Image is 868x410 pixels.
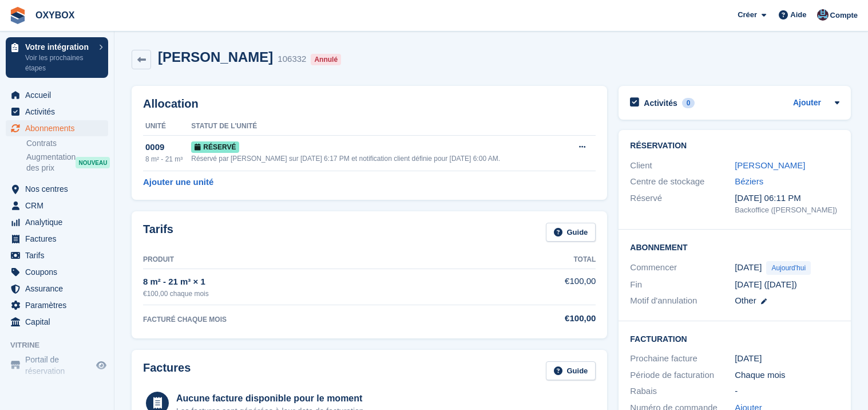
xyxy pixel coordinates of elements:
img: Oriana Devaux [817,9,829,21]
a: [PERSON_NAME] [735,160,805,170]
a: menu [6,181,108,197]
a: Guide [546,361,596,380]
a: menu [6,264,108,280]
th: Produit [143,251,473,269]
div: Motif d'annulation [630,294,735,307]
div: Réservé par [PERSON_NAME] sur [DATE] 6:17 PM et notification client définie pour [DATE] 6:00 AM. [191,153,566,164]
div: Rabais [630,385,735,398]
h2: Allocation [143,97,596,111]
a: Béziers [735,176,763,186]
a: menu [6,104,108,120]
div: Fin [630,278,735,291]
a: menu [6,87,108,103]
a: menu [6,214,108,230]
a: Boutique d'aperçu [94,358,108,372]
h2: Abonnement [630,241,839,253]
a: Ajouter une unité [143,176,213,189]
div: 0 [682,98,695,108]
a: menu [6,297,108,313]
div: Client [630,159,735,172]
div: Backoffice ([PERSON_NAME]) [735,204,839,216]
a: menu [6,247,108,263]
div: Période de facturation [630,369,735,382]
th: Unité [143,117,191,136]
span: Analytique [25,214,94,230]
span: [DATE] ([DATE]) [735,279,797,289]
a: Ajouter [793,97,821,110]
div: 0009 [145,141,191,154]
div: Commencer [630,261,735,275]
span: Vitrine [10,340,114,351]
div: 106332 [278,53,306,66]
span: Accueil [25,87,94,103]
div: €100,00 chaque mois [143,289,473,299]
span: Other [735,295,756,305]
th: Statut de l'unité [191,117,566,136]
div: 8 m² - 21 m³ [145,154,191,164]
a: Contrats [26,138,108,149]
a: Guide [546,223,596,242]
span: Activités [25,104,94,120]
span: CRM [25,198,94,214]
h2: [PERSON_NAME] [158,49,273,65]
time: 2025-09-03 23:00:00 UTC [735,261,762,274]
span: Créer [738,9,757,21]
a: menu [6,314,108,330]
span: Assurance [25,281,94,297]
div: Annulé [311,54,341,65]
span: Réservé [191,141,239,153]
h2: Facturation [630,333,839,344]
a: Augmentation des prix NOUVEAU [26,151,108,174]
span: Aujourd'hui [766,261,811,275]
div: €100,00 [473,312,596,325]
span: Coupons [25,264,94,280]
a: menu [6,231,108,247]
a: menu [6,281,108,297]
h2: Activités [644,98,677,108]
div: Prochaine facture [630,352,735,365]
h2: Factures [143,361,191,380]
a: menu [6,198,108,214]
span: Factures [25,231,94,247]
div: Centre de stockage [630,175,735,188]
span: Abonnements [25,120,94,136]
div: Réservé [630,192,735,216]
span: Compte [830,10,858,21]
span: Tarifs [25,247,94,263]
a: OXYBOX [31,6,79,25]
div: NOUVEAU [76,157,110,168]
a: menu [6,354,108,377]
img: stora-icon-8386f47178a22dfd0bd8f6a31ec36ba5ce8667c1dd55bd0f319d3a0aa187defe.svg [9,7,26,24]
span: Nos centres [25,181,94,197]
span: Capital [25,314,94,330]
div: FACTURÉ CHAQUE MOIS [143,314,473,325]
th: Total [473,251,596,269]
td: €100,00 [473,269,596,305]
span: Paramètres [25,297,94,313]
span: Portail de réservation [25,354,94,377]
a: menu [6,120,108,136]
a: Votre intégration Voir les prochaines étapes [6,37,108,78]
h2: Réservation [630,141,839,151]
p: Voir les prochaines étapes [25,53,93,73]
div: - [735,385,839,398]
div: Aucune facture disponible pour le moment [176,392,366,405]
div: Chaque mois [735,369,839,382]
div: 8 m² - 21 m³ × 1 [143,275,473,289]
div: [DATE] [735,352,839,365]
span: Aide [790,9,806,21]
div: [DATE] 06:11 PM [735,192,839,205]
p: Votre intégration [25,43,93,51]
h2: Tarifs [143,223,173,242]
span: Augmentation des prix [26,152,76,174]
